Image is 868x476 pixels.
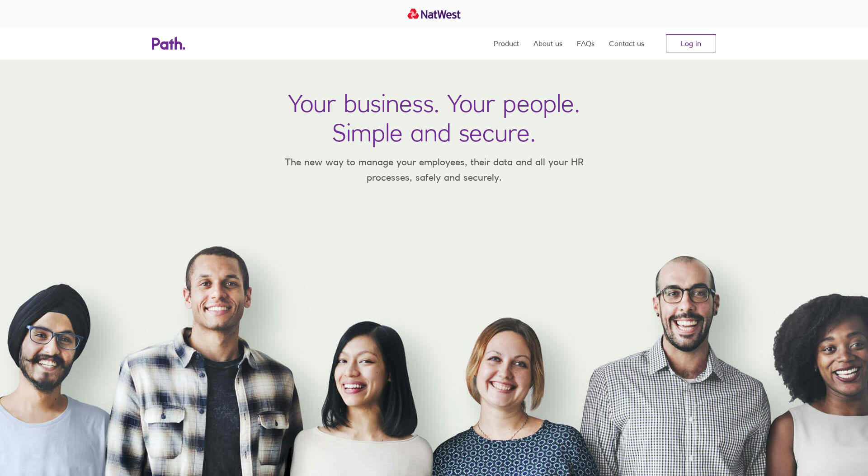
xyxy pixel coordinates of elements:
h1: Your business. Your people. Simple and secure. [288,89,580,147]
a: Log in [666,34,716,52]
a: Product [494,27,519,60]
p: The new way to manage your employees, their data and all your HR processes, safely and securely. [271,154,597,185]
a: FAQs [577,27,594,60]
a: Contact us [609,27,644,60]
a: About us [533,27,562,60]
